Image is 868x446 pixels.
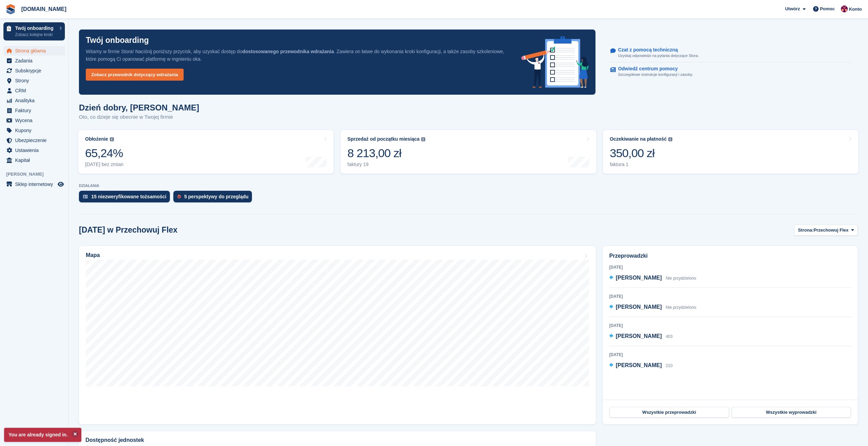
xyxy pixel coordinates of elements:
span: 210 [666,363,673,368]
span: Pomoc [820,5,835,12]
span: Konto [849,6,862,13]
a: Wszystkie przeprowadzki [610,407,729,418]
a: Obłożenie 65,24% [DATE] bez zmian [78,130,334,174]
img: onboarding-info-6c161a55d2c0e0a8cae90662b2fe09162a5109e8cc188191df67fb4f79e88e88.svg [521,36,589,88]
a: 15 niezweryfikowane tożsamości [79,191,173,206]
a: menu [3,116,65,125]
div: Sprzedaż od początku miesiąca [347,136,419,142]
a: [DOMAIN_NAME] [19,3,69,15]
span: Kapitał [15,155,56,165]
a: [PERSON_NAME] Nie przydzielono [609,274,696,283]
p: Uzyskaj odpowiedzi na pytania dotyczące Stora. [618,53,699,59]
a: [PERSON_NAME] 403 [609,332,673,341]
a: Zobacz przewodnik dotyczący wdrażania [86,69,184,81]
p: Witamy w firmie Stora! Naciśnij poniższy przycisk, aby uzyskać dostęp do . Zawiera on łatwe do wy... [86,48,510,63]
span: Ustawienia [15,145,56,155]
a: menu [3,136,65,145]
a: Sprzedaż od początku miesiąca 8 213,00 zł faktury 19 [340,130,596,174]
div: 65,24% [85,146,124,160]
span: Sklep internetowy [15,179,56,189]
div: faktura 1 [610,162,673,167]
a: [PERSON_NAME] Nie przydzielono [609,303,696,312]
h2: Dostępność jednostek [85,437,144,443]
a: menu [3,126,65,135]
a: menu [3,96,65,105]
a: menu [3,66,65,75]
span: Strony [15,76,56,85]
span: Utwórz [785,5,800,12]
div: faktury 19 [347,162,425,167]
img: stora-icon-8386f47178a22dfd0bd8f6a31ec36ba5ce8667c1dd55bd0f319d3a0aa187defe.svg [5,4,16,14]
span: [PERSON_NAME] [616,333,662,339]
a: Podgląd sklepu [57,180,65,188]
img: Mateusz Kacwin [841,5,848,12]
a: menu [3,56,65,66]
span: Ubezpieczenie [15,136,56,145]
span: Strona główna [15,46,56,56]
p: DZIAŁANIA [79,184,858,188]
h2: Mapa [86,252,100,258]
a: menu [3,86,65,95]
img: icon-info-grey-7440780725fd019a000dd9b08b2336e03edf1995a4989e88bcd33f0948082b44.svg [110,137,114,141]
p: Twój onboarding [86,36,149,44]
div: [DATE] [609,352,851,358]
strong: dostosowanego przewodnika wdrażania [242,49,334,54]
span: 403 [666,334,673,339]
img: icon-info-grey-7440780725fd019a000dd9b08b2336e03edf1995a4989e88bcd33f0948082b44.svg [421,137,425,141]
img: prospect-51fa495bee0391a8d652442698ab0144808aea92771e9ea1ae160a38d050c398.svg [177,195,181,199]
span: Zadania [15,56,56,66]
a: menu [3,145,65,155]
div: [DATE] [609,264,851,270]
a: menu [3,155,65,165]
h2: [DATE] w Przechowuj Flex [79,225,177,235]
a: Czat z pomocą techniczną Uzyskaj odpowiedzi na pytania dotyczące Stora. [610,44,851,62]
h2: Przeprowadzki [609,252,851,260]
a: 5 perspektywy do przeglądu [173,191,256,206]
div: [DATE] [609,322,851,329]
a: menu [3,76,65,85]
span: Nie przydzielono [666,305,696,310]
p: Szczegółowe instrukcje konfiguracji i zasoby. [618,72,693,78]
span: Przechowuj Flex [813,227,848,234]
span: Wycena [15,116,56,125]
div: Obłożenie [85,136,108,142]
a: menu [3,106,65,115]
h1: Dzień dobry, [PERSON_NAME] [79,103,199,112]
div: 350,00 zł [610,146,673,160]
div: 5 perspektywy do przeglądu [184,194,249,199]
span: Nie przydzielono [666,276,696,281]
img: icon-info-grey-7440780725fd019a000dd9b08b2336e03edf1995a4989e88bcd33f0948082b44.svg [668,137,672,141]
span: Strona: [798,227,814,234]
p: Oto, co dzieje się obecnie w Twojej firmie [79,113,199,121]
div: [DATE] bez zmian [85,162,124,167]
p: You are already signed in. [4,428,81,442]
span: [PERSON_NAME] [616,275,662,281]
span: [PERSON_NAME] [616,362,662,368]
img: verify_identity-adf6edd0f0f0b5bbfe63781bf79b02c33cf7c696d77639b501bdc392416b5a36.svg [83,195,88,199]
p: Zobacz kolejne kroki [15,32,56,38]
span: Analityka [15,96,56,105]
a: menu [3,46,65,56]
p: Odwiedź centrum pomocy [618,66,688,72]
div: 15 niezweryfikowane tożsamości [91,194,166,199]
button: Strona: Przechowuj Flex [794,225,858,236]
a: Twój onboarding Zobacz kolejne kroki [3,22,65,40]
div: [DATE] [609,293,851,300]
div: 8 213,00 zł [347,146,425,160]
a: Mapa [79,246,596,424]
p: Czat z pomocą techniczną [618,47,693,53]
a: Wszystkie wyprowadzki [732,407,851,418]
a: [PERSON_NAME] 210 [609,361,673,370]
p: Twój onboarding [15,26,56,31]
div: Oczekiwanie na płatność [610,136,667,142]
span: Kupony [15,126,56,135]
a: menu [3,179,65,189]
span: CRM [15,86,56,95]
span: [PERSON_NAME] [6,171,68,178]
span: [PERSON_NAME] [616,304,662,310]
span: Subskrypcje [15,66,56,75]
span: Faktury [15,106,56,115]
a: Odwiedź centrum pomocy Szczegółowe instrukcje konfiguracji i zasoby. [610,62,851,81]
a: Oczekiwanie na płatność 350,00 zł faktura 1 [603,130,858,174]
